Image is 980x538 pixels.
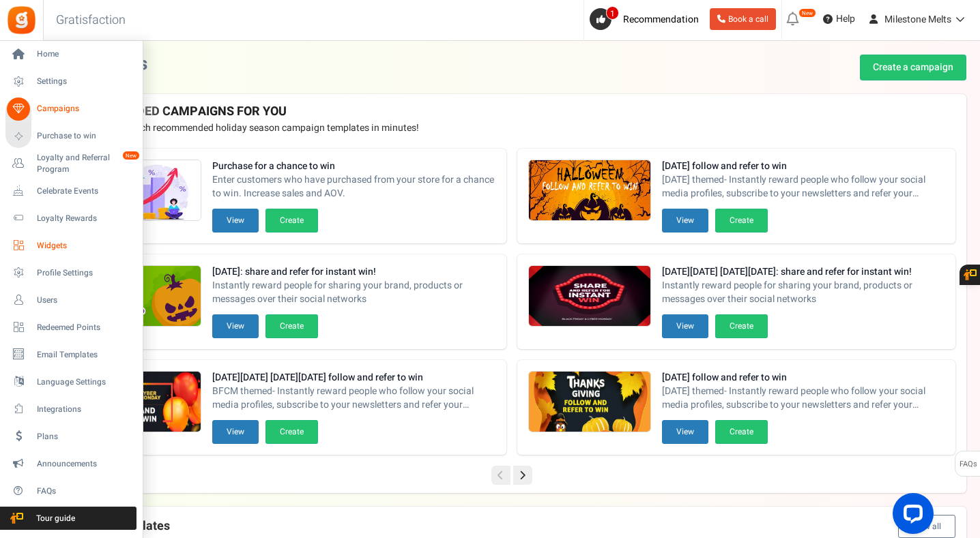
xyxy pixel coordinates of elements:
[5,234,136,257] a: Widgets
[37,213,132,224] span: Loyalty Rewards
[5,398,136,421] a: Integrations
[715,209,768,233] button: Create
[37,103,132,115] span: Campaigns
[265,420,318,444] button: Create
[37,431,132,443] span: Plans
[37,185,132,197] span: Celebrate Events
[37,48,132,60] span: Home
[5,98,136,121] a: Campaigns
[37,295,132,306] span: Users
[37,267,132,279] span: Profile Settings
[715,420,768,444] button: Create
[710,8,776,30] a: Book a call
[37,349,132,361] span: Email Templates
[37,76,132,87] span: Settings
[37,240,132,252] span: Widgets
[5,479,136,503] a: FAQs
[662,314,708,338] button: View
[529,160,650,222] img: Recommended Campaigns
[122,151,140,160] em: New
[5,316,136,339] a: Redeemed Points
[37,404,132,415] span: Integrations
[37,376,132,388] span: Language Settings
[212,209,259,233] button: View
[529,266,650,327] img: Recommended Campaigns
[37,458,132,470] span: Announcements
[68,105,955,119] h4: RECOMMENDED CAMPAIGNS FOR YOU
[6,513,102,524] span: Tour guide
[5,288,136,312] a: Users
[6,5,37,35] img: Gratisfaction
[662,160,945,173] strong: [DATE] follow and refer to win
[68,515,955,538] h4: Festival templates
[212,160,495,173] strong: Purchase for a chance to win
[5,343,136,366] a: Email Templates
[884,12,951,27] span: Milestone Melts
[623,12,699,27] span: Recommendation
[5,125,136,148] a: Purchase to win
[5,179,136,203] a: Celebrate Events
[212,385,495,412] span: BFCM themed- Instantly reward people who follow your social media profiles, subscribe to your new...
[37,322,132,333] span: Redeemed Points
[662,265,945,279] strong: [DATE][DATE] [DATE][DATE]: share and refer for instant win!
[41,7,141,34] h3: Gratisfaction
[590,8,704,30] a: 1 Recommendation
[37,130,132,142] span: Purchase to win
[529,372,650,433] img: Recommended Campaigns
[606,6,619,20] span: 1
[833,12,855,26] span: Help
[662,371,945,385] strong: [DATE] follow and refer to win
[37,152,136,175] span: Loyalty and Referral Program
[212,420,259,444] button: View
[68,121,955,135] p: Preview and launch recommended holiday season campaign templates in minutes!
[37,485,132,497] span: FAQs
[5,370,136,393] a: Language Settings
[5,261,136,284] a: Profile Settings
[212,173,495,200] span: Enter customers who have purchased from your store for a chance to win. Increase sales and AOV.
[212,279,495,306] span: Instantly reward people for sharing your brand, products or messages over their social networks
[662,420,708,444] button: View
[5,43,136,66] a: Home
[212,371,495,385] strong: [DATE][DATE] [DATE][DATE] follow and refer to win
[265,209,318,233] button: Create
[860,55,966,80] a: Create a campaign
[959,451,977,477] span: FAQs
[5,452,136,475] a: Announcements
[5,207,136,230] a: Loyalty Rewards
[662,385,945,412] span: [DATE] themed- Instantly reward people who follow your social media profiles, subscribe to your n...
[5,152,136,175] a: Loyalty and Referral Program New
[798,8,816,18] em: New
[265,314,318,338] button: Create
[662,173,945,200] span: [DATE] themed- Instantly reward people who follow your social media profiles, subscribe to your n...
[662,209,708,233] button: View
[5,425,136,448] a: Plans
[5,70,136,93] a: Settings
[212,265,495,279] strong: [DATE]: share and refer for instant win!
[662,279,945,306] span: Instantly reward people for sharing your brand, products or messages over their social networks
[818,8,861,30] a: Help
[715,314,768,338] button: Create
[212,314,259,338] button: View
